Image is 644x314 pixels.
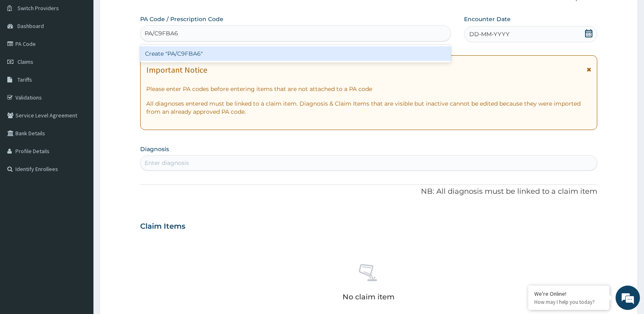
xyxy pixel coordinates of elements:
label: Encounter Date [464,15,511,23]
img: d_794563401_company_1708531726252_794563401 [15,41,33,61]
textarea: Type your message and hit 'Enter' [4,222,155,250]
span: We're online! [47,102,112,184]
div: Create "PA/C9FBA6" [140,46,451,61]
label: Diagnosis [140,145,169,153]
p: How may I help you today? [534,299,603,305]
div: Chat with us now [42,45,137,56]
span: Tariffs [17,76,32,83]
h1: Important Notice [146,65,207,74]
p: All diagnoses entered must be linked to a claim item. Diagnosis & Claim Items that are visible bu... [146,100,591,116]
label: PA Code / Prescription Code [140,15,223,23]
div: Enter diagnosis [145,159,189,167]
span: Dashboard [17,22,44,30]
h3: Claim Items [140,222,185,231]
span: Switch Providers [17,4,59,12]
div: We're Online! [534,290,603,297]
span: DD-MM-YYYY [469,30,510,38]
p: Please enter PA codes before entering items that are not attached to a PA code [146,85,591,93]
div: Minimize live chat window [133,4,153,24]
p: No claim item [343,293,395,301]
p: NB: All diagnosis must be linked to a claim item [140,186,597,197]
span: Claims [17,58,33,65]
